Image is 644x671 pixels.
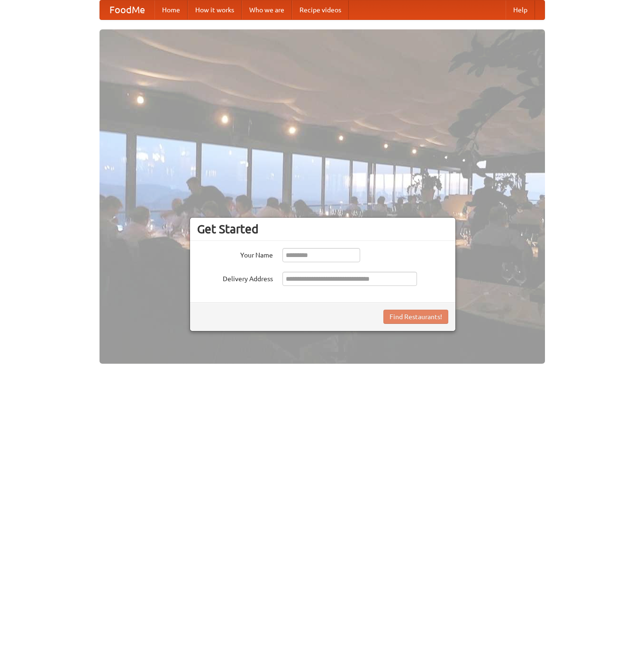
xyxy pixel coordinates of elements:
[292,0,349,19] a: Recipe videos
[100,0,154,19] a: FoodMe
[197,272,273,284] label: Delivery Address
[197,222,448,236] h3: Get Started
[154,0,188,19] a: Home
[197,248,273,260] label: Your Name
[506,0,535,19] a: Help
[188,0,242,19] a: How it works
[383,310,448,324] button: Find Restaurants!
[242,0,292,19] a: Who we are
